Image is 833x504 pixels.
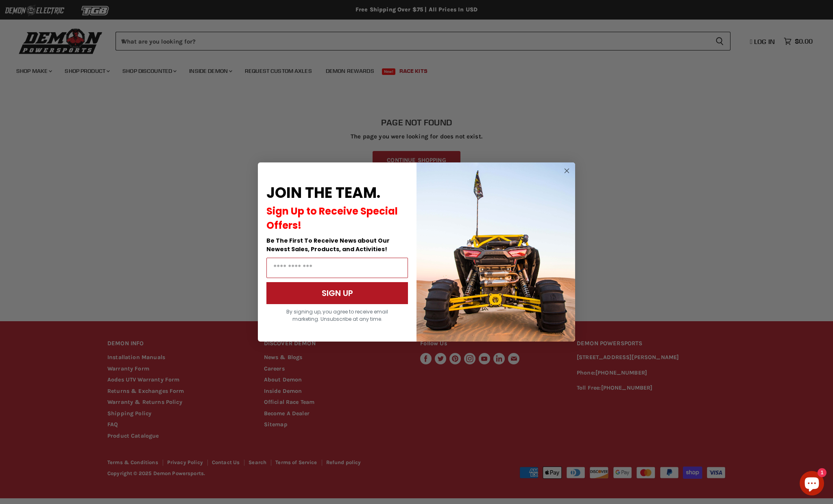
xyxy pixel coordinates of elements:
[266,258,408,278] input: Email Address
[266,182,380,203] span: JOIN THE TEAM.
[286,308,388,322] span: By signing up, you agree to receive email marketing. Unsubscribe at any time.
[266,237,390,253] span: Be The First To Receive News about Our Newest Sales, Products, and Activities!
[266,282,408,304] button: SIGN UP
[797,471,826,497] inbox-online-store-chat: Shopify online store chat
[416,162,575,342] img: a9095488-b6e7-41ba-879d-588abfab540b.jpeg
[562,166,572,176] button: Close dialog
[266,204,398,232] span: Sign Up to Receive Special Offers!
